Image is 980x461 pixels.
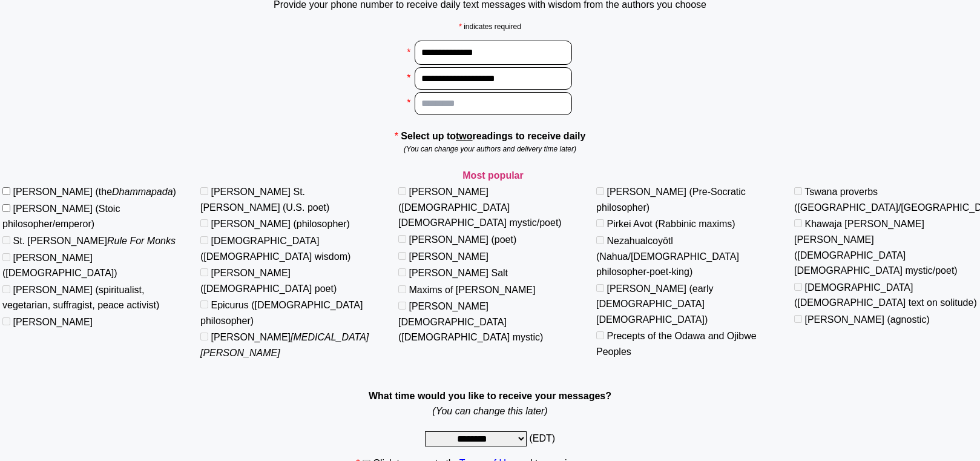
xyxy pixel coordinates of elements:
[200,332,369,358] label: [PERSON_NAME]
[13,317,93,327] label: [PERSON_NAME]
[211,219,349,229] label: [PERSON_NAME] (philosopher)
[607,219,735,229] label: Pirkei Avot (Rabbinic maxims)
[409,234,516,245] label: [PERSON_NAME] (poet)
[2,285,159,311] label: [PERSON_NAME] (spiritualist, vegetarian, suffragist, peace activist)
[200,187,329,213] label: [PERSON_NAME] St. [PERSON_NAME] (U.S. poet)
[596,236,739,277] label: Nezahualcoyōtl (Nahua/[DEMOGRAPHIC_DATA] philosopher-poet-king)
[462,170,523,181] strong: Most popular
[596,284,714,325] label: [PERSON_NAME] (early [DEMOGRAPHIC_DATA] [DEMOGRAPHIC_DATA])
[409,268,508,278] label: [PERSON_NAME] Salt
[464,22,521,31] span: indicates required
[200,300,363,326] label: Epicurus ([DEMOGRAPHIC_DATA] philosopher)
[404,145,576,153] em: (You can change your authors and delivery time later)
[398,187,562,228] label: [PERSON_NAME] ([DEMOGRAPHIC_DATA] [DEMOGRAPHIC_DATA] mystic/poet)
[409,251,488,262] label: [PERSON_NAME]
[401,131,585,141] strong: Select up to readings to receive daily
[200,268,337,294] label: [PERSON_NAME] ([DEMOGRAPHIC_DATA] poet)
[596,331,757,357] label: Precepts of the Odawa and Ojibwe Peoples
[107,236,176,246] em: Rule For Monks
[200,236,350,262] label: [DEMOGRAPHIC_DATA] ([DEMOGRAPHIC_DATA] wisdom)
[112,187,173,197] em: Dhammapada
[409,285,535,295] label: Maxims of [PERSON_NAME]
[794,219,958,276] label: Khawaja [PERSON_NAME] [PERSON_NAME] ([DEMOGRAPHIC_DATA] [DEMOGRAPHIC_DATA] mystic/poet)
[2,253,117,279] label: [PERSON_NAME] ([DEMOGRAPHIC_DATA])
[13,236,176,246] label: St. [PERSON_NAME]
[804,314,929,325] label: [PERSON_NAME] (agnostic)
[456,131,473,141] u: two
[13,187,176,197] label: [PERSON_NAME] (the )
[596,187,746,213] label: [PERSON_NAME] (Pre-Socratic philosopher)
[529,433,555,443] span: (EDT)
[398,301,543,342] label: [PERSON_NAME][DEMOGRAPHIC_DATA] ([DEMOGRAPHIC_DATA] mystic)
[369,391,611,401] strong: What time would you like to receive your messages?
[794,282,977,308] label: [DEMOGRAPHIC_DATA] ([DEMOGRAPHIC_DATA] text on solitude)
[2,204,120,230] label: [PERSON_NAME] (Stoic philosopher/emperor)
[432,406,547,416] em: (You can change this later)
